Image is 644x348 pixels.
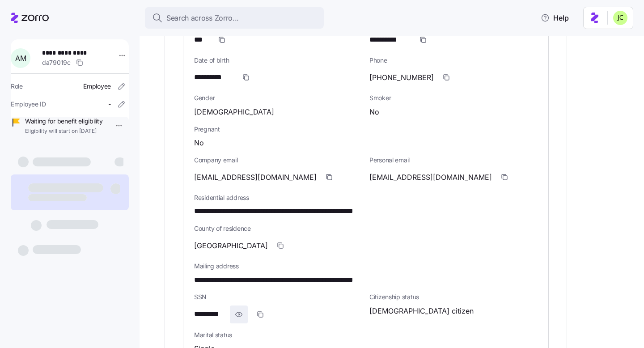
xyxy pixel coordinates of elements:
[369,56,538,65] span: Phone
[541,13,569,23] span: Help
[194,224,538,233] span: County of residence
[194,293,362,301] span: SSN
[11,82,23,91] span: Role
[25,127,102,135] span: Eligibility will start on [DATE]
[369,306,474,317] span: [DEMOGRAPHIC_DATA] citizen
[42,58,71,67] span: da79019c
[369,293,538,301] span: Citizenship status
[194,125,538,134] span: Pregnant
[369,156,538,165] span: Personal email
[369,172,492,183] span: [EMAIL_ADDRESS][DOMAIN_NAME]
[194,172,317,183] span: [EMAIL_ADDRESS][DOMAIN_NAME]
[194,193,538,202] span: Residential address
[194,106,274,118] span: [DEMOGRAPHIC_DATA]
[194,156,362,165] span: Company email
[166,13,239,24] span: Search across Zorro...
[15,55,26,62] span: A M
[194,240,268,251] span: [GEOGRAPHIC_DATA]
[194,331,362,340] span: Marital status
[83,82,111,91] span: Employee
[11,100,46,109] span: Employee ID
[369,72,434,83] span: [PHONE_NUMBER]
[194,93,362,102] span: Gender
[194,56,362,65] span: Date of birth
[613,11,627,25] img: 0d5040ea9766abea509702906ec44285
[534,9,576,27] button: Help
[25,117,102,126] span: Waiting for benefit eligibility
[108,100,111,109] span: -
[369,106,379,118] span: No
[194,137,204,149] span: No
[194,262,538,271] span: Mailing address
[369,93,538,102] span: Smoker
[145,7,324,29] button: Search across Zorro...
